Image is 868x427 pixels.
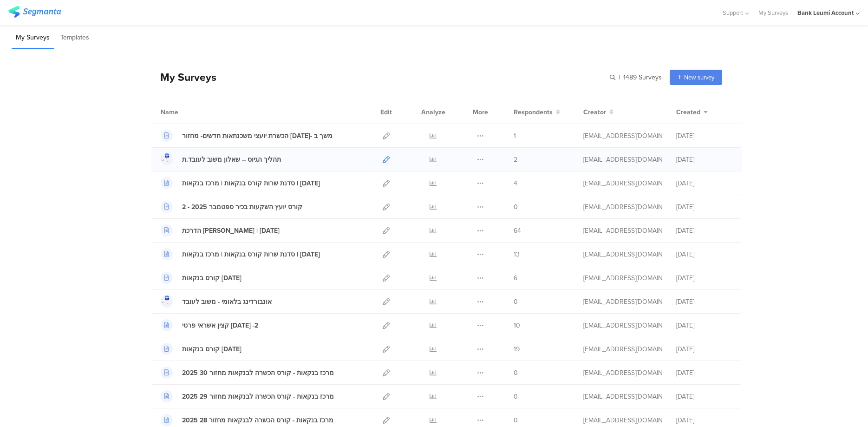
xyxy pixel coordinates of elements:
[161,248,320,260] a: סדנת שרות קורס בנקאות | מרכז בנקאות | [DATE]
[182,297,272,307] div: אונבורדינג בלאומי - משוב לעובד
[514,178,517,188] span: 4
[182,415,333,425] div: 2025 מרכז בנקאות - קורס הכשרה לבנקאות מחזור 28
[583,392,662,401] div: netanel.tabakman@bankleumi.co.il
[514,392,518,401] span: 0
[161,272,241,284] a: קורס בנקאות [DATE]
[161,390,334,402] a: 2025 מרכז בנקאות - קורס הכשרה לבנקאות מחזור 29
[676,107,700,117] span: Created
[182,273,241,283] div: קורס בנקאות 3 - אוגוסט 2025
[161,153,281,165] a: תהליך הגיוס – שאלון משוב לעובד.ת
[676,297,732,307] div: [DATE]
[676,131,732,141] div: [DATE]
[514,155,517,164] span: 2
[583,178,662,188] div: netanel.tabakman@bankleumi.co.il
[617,72,621,82] span: |
[583,273,662,283] div: netanel.tabakman@bankleumi.co.il
[12,27,54,49] li: My Surveys
[514,368,518,378] span: 0
[161,107,216,117] div: Name
[514,107,560,117] button: Respondents
[583,368,662,378] div: netanel.tabakman@bankleumi.co.il
[151,69,216,85] div: My Surveys
[470,100,490,124] div: More
[182,321,258,330] div: קצין אשראי פרטי יולי 2025 -2
[583,415,662,425] div: netanel.tabakman@bankleumi.co.il
[676,273,732,283] div: [DATE]
[161,130,333,142] a: הכשרת יועצי משכנתאות חדשים- מחזור [DATE]- משך ב
[514,321,520,330] span: 10
[583,250,662,259] div: netanel.tabakman@bankleumi.co.il
[723,8,743,17] span: Support
[182,368,334,378] div: 2025 מרכז בנקאות - קורס הכשרה לבנקאות מחזור 30
[514,250,520,259] span: 13
[676,368,732,378] div: [DATE]
[676,344,732,354] div: [DATE]
[161,343,241,355] a: קורס בנקאות [DATE]
[797,8,854,17] div: Bank Leumi Account
[676,415,732,425] div: [DATE]
[514,415,518,425] span: 0
[161,414,333,426] a: 2025 מרכז בנקאות - קורס הכשרה לבנקאות מחזור 28
[623,72,662,82] span: 1489 Surveys
[182,344,241,354] div: קורס בנקאות 3 - יולי 2025
[583,344,662,354] div: netanel.tabakman@bankleumi.co.il
[56,27,93,49] li: Templates
[182,131,333,141] div: הכשרת יועצי משכנתאות חדשים- מחזור יוני 2025- משך ב
[676,107,708,117] button: Created
[583,107,606,117] span: Creator
[514,297,518,307] span: 0
[161,177,320,189] a: סדנת שרות קורס בנקאות | מרכז בנקאות | [DATE]
[514,202,518,212] span: 0
[161,296,272,308] a: אונבורדינג בלאומי - משוב לעובד
[182,250,320,259] div: סדנת שרות קורס בנקאות | מרכז בנקאות | 27.08.2025
[182,226,280,236] div: הדרכת פפר | אוגוסט 2025
[684,73,714,82] span: New survey
[514,131,516,141] span: 1
[583,321,662,330] div: netanel.tabakman@bankleumi.co.il
[182,392,334,401] div: 2025 מרכז בנקאות - קורס הכשרה לבנקאות מחזור 29
[376,100,396,124] div: Edit
[8,6,61,18] img: segmanta logo
[161,367,334,379] a: 2025 מרכז בנקאות - קורס הכשרה לבנקאות מחזור 30
[161,224,280,236] a: הדרכת [PERSON_NAME] | [DATE]
[676,155,732,164] div: [DATE]
[583,131,662,141] div: netanel.tabakman@bankleumi.co.il
[514,226,521,236] span: 64
[583,155,662,164] div: netanel.tabakman@bankleumi.co.il
[583,226,662,236] div: netanel.tabakman@bankleumi.co.il
[676,202,732,212] div: [DATE]
[514,273,517,283] span: 6
[583,202,662,212] div: netanel.tabakman@bankleumi.co.il
[514,344,520,354] span: 19
[419,100,447,124] div: Analyze
[676,178,732,188] div: [DATE]
[583,297,662,307] div: netanel.tabakman@bankleumi.co.il
[161,319,258,331] a: קצין אשראי פרטי [DATE] -2
[676,392,732,401] div: [DATE]
[182,155,281,164] div: תהליך הגיוס – שאלון משוב לעובד.ת
[676,226,732,236] div: [DATE]
[676,321,732,330] div: [DATE]
[182,202,302,212] div: 2 - 2025 קורס יועץ השקעות בכיר ספטמבר
[676,250,732,259] div: [DATE]
[161,201,302,213] a: 2 - 2025 קורס יועץ השקעות בכיר ספטמבר
[182,178,320,188] div: סדנת שרות קורס בנקאות | מרכז בנקאות | 08.09.2025
[514,107,553,117] span: Respondents
[583,107,613,117] button: Creator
